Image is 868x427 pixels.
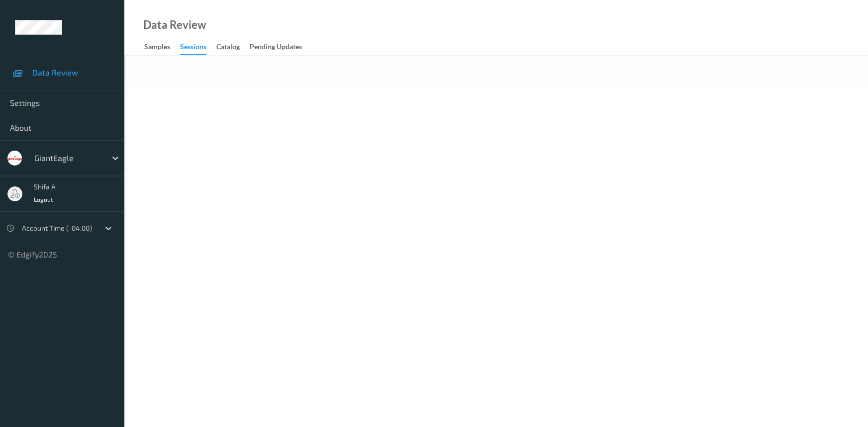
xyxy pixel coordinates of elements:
[143,20,206,30] div: Data Review
[144,40,180,54] a: Samples
[180,42,206,55] div: Sessions
[250,42,302,54] div: Pending Updates
[180,40,216,55] a: Sessions
[250,40,312,54] a: Pending Updates
[144,42,170,54] div: Samples
[216,42,240,54] div: Catalog
[216,40,250,54] a: Catalog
